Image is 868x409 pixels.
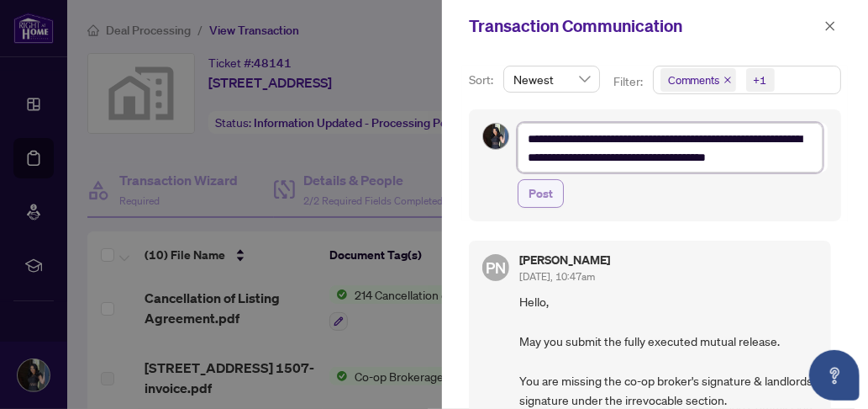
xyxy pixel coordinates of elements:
p: Sort: [469,71,497,89]
span: [DATE], 10:47am [519,270,595,283]
p: Filter: [613,72,645,91]
span: Comments [660,68,736,92]
button: Post [518,179,564,208]
span: close [824,20,836,32]
div: +1 [754,72,767,88]
span: Post [529,180,553,207]
button: Open asap [809,350,860,401]
span: close [723,76,732,84]
span: Newest [513,66,590,92]
span: Comments [668,72,720,88]
h5: [PERSON_NAME] [519,254,610,266]
img: Profile Icon [483,124,508,149]
span: PN [486,256,506,279]
div: Transaction Communication [469,13,819,39]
